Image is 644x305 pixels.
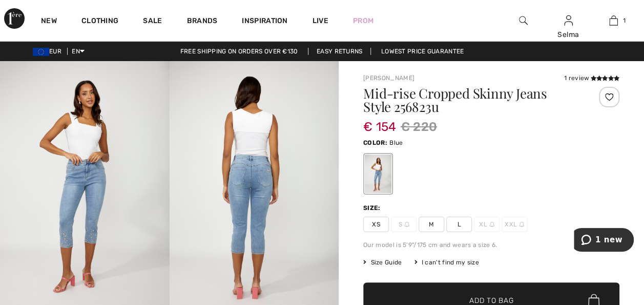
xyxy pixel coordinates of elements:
span: XXL [502,217,527,232]
span: € 154 [363,109,397,134]
span: € 220 [401,118,438,136]
a: Brands [187,16,218,27]
img: ring-m.svg [489,222,494,227]
div: Blue [365,155,391,193]
div: Our model is 5'9"/175 cm and wears a size 6. [363,240,619,250]
a: Sign In [564,15,573,25]
span: L [446,217,472,232]
img: My Info [564,14,573,27]
span: M [419,217,444,232]
a: Sale [143,16,162,27]
a: Live [313,15,328,26]
a: Clothing [81,16,118,27]
span: S [391,217,417,232]
img: My Bag [609,14,618,27]
a: Prom [353,15,373,26]
span: Inspiration [242,16,287,27]
div: I can't find my size [414,258,479,267]
div: Selma [546,29,590,40]
a: Easy Returns [308,48,371,55]
span: 1 [623,16,626,25]
img: ring-m.svg [404,222,409,227]
iframe: Opens a widget where you can chat to one of our agents [574,228,634,254]
img: search the website [519,14,528,27]
span: Color: [363,139,387,146]
a: [PERSON_NAME] [363,74,414,82]
span: Blue [389,139,403,146]
a: 1 [591,14,635,27]
div: Size: [363,203,383,213]
a: Free shipping on orders over €130 [172,48,306,55]
span: EN [72,48,85,55]
img: 1ère Avenue [4,8,25,29]
span: EUR [33,48,66,55]
span: XL [474,217,500,232]
img: ring-m.svg [519,222,524,227]
div: 1 review [564,73,619,83]
a: New [41,16,57,27]
a: Lowest Price Guarantee [373,48,472,55]
img: Euro [33,48,49,56]
span: XS [363,217,389,232]
span: Size Guide [363,258,402,267]
h1: Mid-rise Cropped Skinny Jeans Style 256823u [363,87,577,113]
